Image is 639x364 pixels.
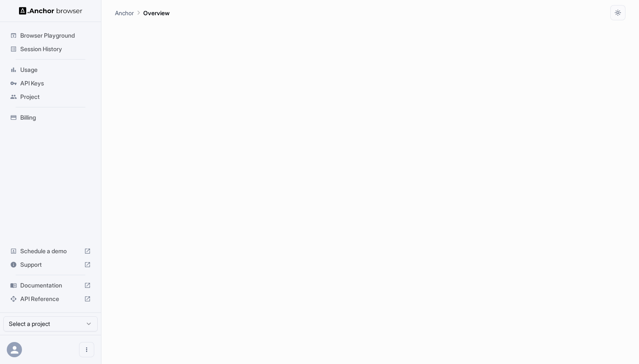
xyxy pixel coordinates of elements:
[20,295,81,303] span: API Reference
[115,8,169,17] nav: breadcrumb
[7,90,94,104] div: Project
[7,29,94,42] div: Browser Playground
[19,7,82,15] img: Anchor Logo
[20,113,91,122] span: Billing
[20,79,91,88] span: API Keys
[143,8,169,17] p: Overview
[7,42,94,56] div: Session History
[20,247,81,255] span: Schedule a demo
[7,292,94,306] div: API Reference
[115,8,134,17] p: Anchor
[20,281,81,290] span: Documentation
[20,31,91,40] span: Browser Playground
[79,342,94,357] button: Open menu
[7,77,94,90] div: API Keys
[7,258,94,271] div: Support
[7,63,94,77] div: Usage
[7,279,94,292] div: Documentation
[20,66,91,74] span: Usage
[20,93,91,101] span: Project
[7,111,94,124] div: Billing
[7,244,94,258] div: Schedule a demo
[20,260,81,269] span: Support
[20,45,91,53] span: Session History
